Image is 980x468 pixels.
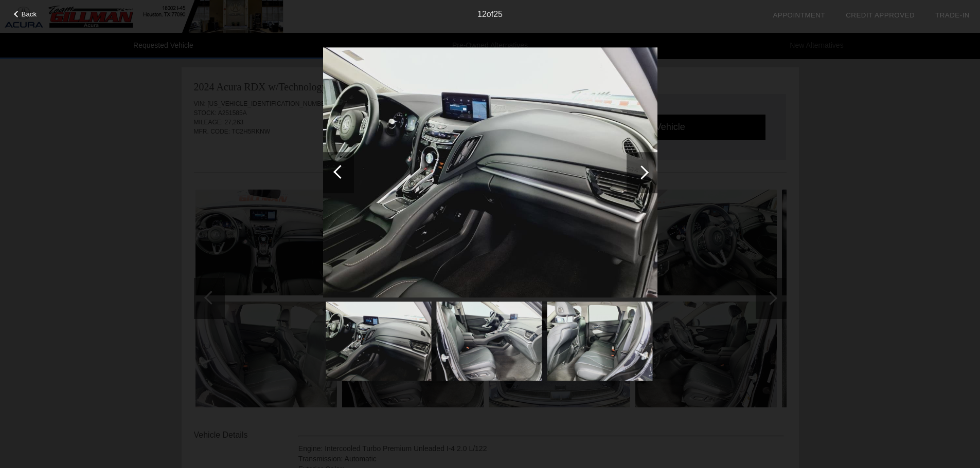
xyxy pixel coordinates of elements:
[846,11,915,19] a: Credit Approved
[22,10,37,18] span: Back
[773,11,825,19] a: Appointment
[547,302,652,381] img: 09a7f667805842bc99b7688763595cba.jpg
[326,302,431,381] img: e7efbb447588462996310bd996870828.jpg
[323,47,657,298] img: e7efbb447588462996310bd996870828.jpg
[935,11,970,19] a: Trade-In
[477,10,487,18] span: 12
[493,10,503,18] span: 25
[436,302,542,381] img: 0273b4040106464bb855287e36181429.jpg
